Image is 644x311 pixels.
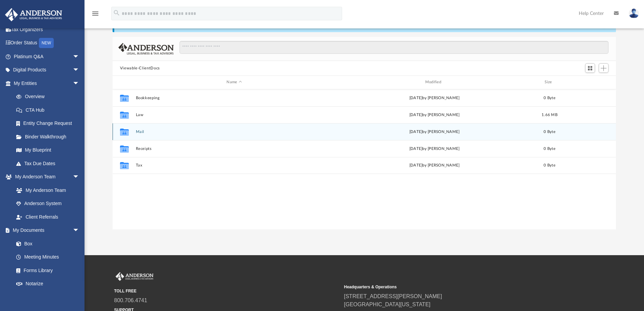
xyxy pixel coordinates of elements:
span: 0 Byte [544,96,555,99]
input: Search files and folders [180,41,609,54]
button: Switch to Grid View [585,63,595,73]
button: Bookkeeping [136,96,333,100]
div: grid [113,89,616,229]
button: Viewable-ClientDocs [120,65,160,71]
a: Entity Change Request [9,117,90,130]
img: User Pic [629,8,639,18]
button: Law [136,113,333,117]
a: [STREET_ADDRESS][PERSON_NAME] [344,293,442,299]
i: search [113,9,120,17]
span: 1.66 MB [542,113,557,116]
a: Box [9,237,83,250]
span: arrow_drop_down [73,76,86,90]
div: Size [536,79,563,85]
img: Anderson Advisors Platinum Portal [3,8,64,21]
div: Name [135,79,333,85]
span: 0 Byte [544,147,555,150]
a: My Anderson Teamarrow_drop_down [5,170,86,184]
a: Order StatusNEW [5,36,90,50]
div: [DATE] by [PERSON_NAME] [336,146,533,152]
a: Binder Walkthrough [9,130,90,143]
span: 0 Byte [544,130,555,133]
a: Platinum Q&Aarrow_drop_down [5,50,90,63]
a: 800.706.4741 [114,297,147,303]
a: CTA Hub [9,103,90,117]
button: Mail [136,130,333,134]
div: NEW [39,38,54,48]
a: menu [91,13,99,18]
small: TOLL FREE [114,288,339,294]
button: Add [599,63,609,73]
span: 0 Byte [544,163,555,167]
button: Tax [136,163,333,168]
small: Headquarters & Operations [344,284,569,290]
a: Forms Library [9,264,83,277]
a: Tax Due Dates [9,157,90,170]
a: Tax Organizers [5,23,90,36]
button: Receipts [136,147,333,151]
img: Anderson Advisors Platinum Portal [114,272,155,281]
span: arrow_drop_down [73,224,86,238]
div: id [566,79,613,85]
a: Meeting Minutes [9,250,86,264]
div: [DATE] by [PERSON_NAME] [336,129,533,135]
a: My Anderson Team [9,183,83,197]
div: Modified [336,79,533,85]
a: My Documentsarrow_drop_down [5,224,86,237]
a: My Entitiesarrow_drop_down [5,76,90,90]
span: arrow_drop_down [73,170,86,184]
span: arrow_drop_down [73,50,86,64]
div: [DATE] by [PERSON_NAME] [336,112,533,118]
a: Client Referrals [9,210,86,224]
span: arrow_drop_down [73,63,86,77]
div: [DATE] by [PERSON_NAME] [336,162,533,169]
i: menu [91,9,99,18]
a: Anderson System [9,197,86,210]
a: Notarize [9,277,86,291]
a: Overview [9,90,90,104]
div: [DATE] by [PERSON_NAME] [336,95,533,101]
a: [GEOGRAPHIC_DATA][US_STATE] [344,302,431,307]
a: Digital Productsarrow_drop_down [5,63,90,77]
a: My Blueprint [9,143,86,157]
div: id [116,79,133,85]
